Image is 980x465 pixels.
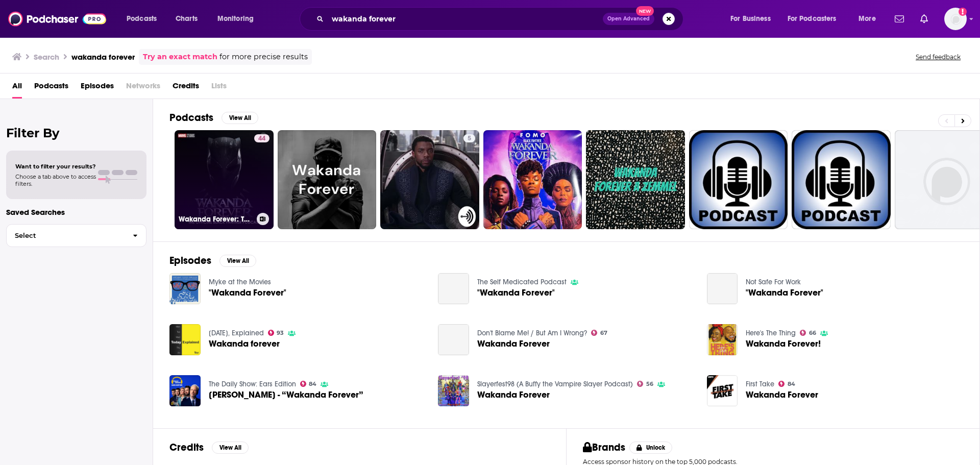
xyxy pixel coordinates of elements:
h3: wakanda forever [71,52,135,62]
span: 44 [258,134,265,144]
button: open menu [723,11,783,27]
a: Wakanda Forever [746,390,818,399]
a: Not Safe For Work [746,278,801,286]
span: More [859,12,876,26]
a: "Wakanda Forever" [746,288,823,297]
span: Open Advanced [607,16,650,21]
a: Slayerfest98 (A Buffy the Vampire Slayer Podcast) [477,380,633,388]
img: Wakanda Forever! [707,324,738,355]
p: Saved Searches [6,207,146,217]
h2: Episodes [169,254,211,267]
a: "Wakanda Forever" [209,288,286,297]
a: Wakanda Forever [707,375,738,406]
button: Send feedback [913,53,964,61]
a: Wakanda Forever [477,339,550,348]
a: 5 [463,134,475,142]
h2: Brands [583,441,625,454]
div: Search podcasts, credits, & more... [309,7,693,31]
a: Try an exact match [143,51,217,63]
span: 66 [809,331,816,335]
a: 84 [300,381,317,387]
a: Wakanda Forever [438,324,469,355]
a: Show notifications dropdown [891,10,908,28]
span: New [636,6,654,16]
a: 93 [268,330,284,336]
a: PodcastsView All [169,111,258,124]
button: Open AdvancedNew [603,13,654,25]
button: open menu [851,11,889,27]
h3: Wakanda Forever: The Official Black Panther Podcast [179,215,253,224]
span: Logged in as soubieim [944,8,967,30]
a: First Take [746,380,774,388]
a: Don't Blame Me! / But Am I Wrong? [477,329,587,337]
a: Episodes [81,78,114,99]
span: Lists [211,78,227,99]
span: 84 [309,382,316,386]
img: User Profile [944,8,967,30]
button: Select [6,224,146,247]
a: 67 [591,330,607,336]
a: 5 [380,130,479,229]
img: Wakanda Forever [438,375,469,406]
img: Danai Gurira - “Wakanda Forever” [169,375,201,406]
a: Charts [169,11,204,27]
a: 84 [778,381,795,387]
a: The Daily Show: Ears Edition [209,380,296,388]
a: Wakanda Forever! [746,339,821,348]
input: Search podcasts, credits, & more... [328,11,603,27]
a: Wakanda forever [209,339,280,348]
img: Podchaser - Follow, Share and Rate Podcasts [8,9,106,29]
a: 44Wakanda Forever: The Official Black Panther Podcast [175,130,274,229]
a: Here's The Thing [746,329,796,337]
span: for more precise results [219,51,308,63]
button: Show profile menu [944,8,967,30]
button: View All [212,442,249,454]
a: Podcasts [34,78,68,99]
button: Unlock [629,442,673,454]
span: Choose a tab above to access filters. [15,173,96,187]
a: Danai Gurira - “Wakanda Forever” [209,390,363,399]
h2: Podcasts [169,111,213,124]
a: "Wakanda Forever" [477,288,555,297]
button: View All [222,112,258,124]
span: Monitoring [217,12,254,26]
button: open menu [210,11,267,27]
span: Networks [126,78,160,99]
a: 66 [800,330,816,336]
span: 67 [600,331,607,335]
h3: Search [34,52,59,62]
a: CreditsView All [169,441,249,454]
a: Myke at the Movies [209,278,271,286]
img: "Wakanda Forever" [169,273,201,304]
a: Credits [173,78,199,99]
svg: Add a profile image [959,8,967,16]
span: 84 [788,382,795,386]
button: open menu [119,11,170,27]
a: 56 [637,381,653,387]
span: Want to filter your results? [15,163,96,170]
span: Charts [176,12,198,26]
h2: Filter By [6,126,146,140]
a: Show notifications dropdown [916,10,932,28]
span: For Podcasters [788,12,837,26]
h2: Credits [169,441,204,454]
span: 5 [468,134,471,144]
a: The Self Medicated Podcast [477,278,567,286]
span: For Business [730,12,771,26]
img: Wakanda forever [169,324,201,355]
a: EpisodesView All [169,254,256,267]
